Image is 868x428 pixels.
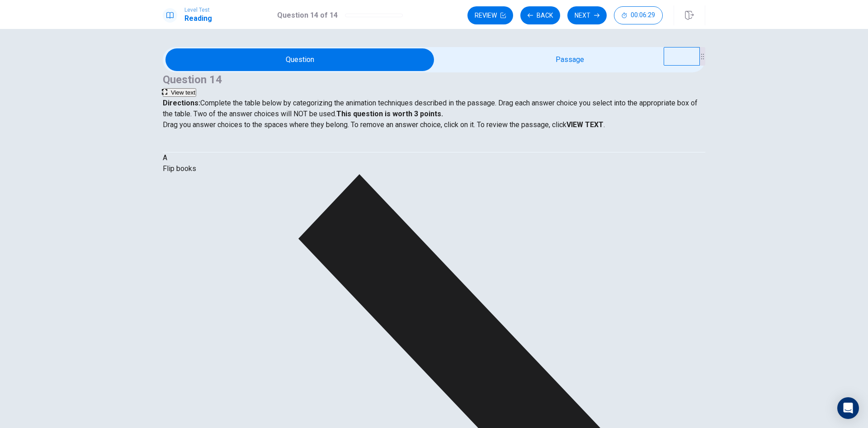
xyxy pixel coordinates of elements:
[336,109,443,118] b: This question is worth 3 points.
[163,119,705,130] p: Drag you answer choices to the spaces where they belong. To remove an answer choice, click on it....
[163,99,200,107] strong: Directions:
[163,88,196,97] button: View text
[520,6,560,24] button: Back
[631,12,655,19] span: 00:06:29
[567,6,607,24] button: Next
[163,72,705,87] h4: Question 14
[163,164,196,173] span: Flip books
[184,13,212,24] h1: Reading
[184,7,212,13] span: Level Test
[467,6,513,24] button: Review
[566,120,604,129] strong: VIEW TEXT
[163,130,705,152] div: Choose test type tabs
[163,152,705,163] div: A
[171,89,195,96] span: View text
[163,99,698,118] span: Complete the table below by categorizing the animation techniques described in the passage. Drag ...
[277,10,338,21] h1: Question 14 of 14
[614,6,663,24] button: 00:06:29
[837,397,859,419] div: Open Intercom Messenger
